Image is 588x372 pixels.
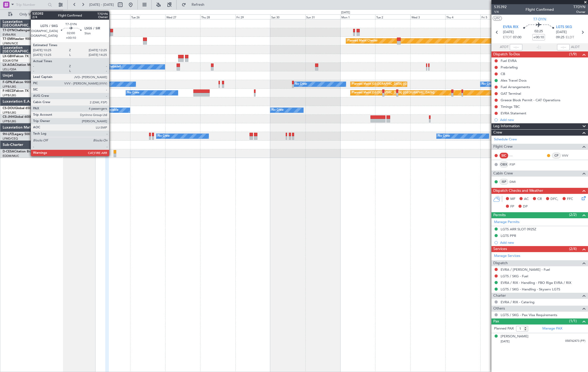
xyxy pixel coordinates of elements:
[526,7,554,13] div: Flight Confirmed
[503,35,512,40] span: ETOT
[500,45,508,50] span: ATOT
[510,204,514,209] span: FP
[494,253,520,259] a: Manage Services
[510,153,521,158] div: - -
[3,38,13,41] span: T7-EMI
[3,154,19,158] a: EDDM/MUC
[550,196,558,202] span: DFC,
[533,17,546,22] span: T7-DYN
[6,10,57,19] button: Only With Activity
[524,196,529,202] span: AC
[200,14,235,19] div: Thu 28
[493,171,513,177] span: Cabin Crew
[235,14,270,19] div: Fri 29
[493,123,520,129] span: Leg Information
[501,280,571,285] a: EVRA / RIX - Handling - FBO Riga EVRA / RIX
[3,133,30,136] a: 9H-LPZLegacy 500
[493,51,520,57] span: Dispatch To-Dos
[3,93,16,97] a: LFPB/LBG
[438,132,450,140] div: No Crew
[513,35,521,40] span: 07:00
[3,63,15,67] span: LX-AOA
[493,130,502,136] span: Crew
[3,107,33,110] a: CS-DOUGlobal 6500
[3,33,16,37] a: EVRA/RIX
[493,318,499,325] span: Pax
[3,38,35,41] a: T7-EMIHawker 900XP
[552,153,561,158] div: CP
[573,10,585,14] span: Owner
[501,59,517,63] div: Fuel EVRA
[493,188,543,194] span: Dispatch Checks and Weather
[3,115,14,119] span: CS-JHH
[3,119,16,123] a: LFPB/LBG
[3,137,18,141] a: LFMD/CEQ
[556,30,567,35] span: [DATE]
[501,300,534,304] a: EVRA / RIX - Catering
[3,63,40,67] a: LX-AOACitation Mustang
[500,179,508,185] div: ISP
[494,220,520,225] a: Manage Permits
[14,13,55,16] span: Only With Activity
[569,51,577,57] span: (1/9)
[16,1,46,9] input: Trip Number
[569,318,577,324] span: (1/1)
[493,293,506,299] span: Charter
[523,204,528,209] span: DP
[179,1,211,9] button: Refresh
[510,196,515,202] span: MF
[3,89,14,93] span: F-HECD
[3,59,18,63] a: EDLW/DTM
[445,14,480,19] div: Thu 4
[3,67,16,71] a: LELL/QSA
[510,44,522,50] input: --:--
[493,212,506,218] span: Permits
[493,246,507,252] span: Services
[3,89,29,93] a: F-HECDFalcon 7X
[295,80,307,88] div: No Crew
[501,65,518,70] div: Prebriefing
[500,153,508,158] div: SIC
[493,306,505,312] span: Others
[3,107,15,110] span: CS-DOU
[501,313,557,317] a: LGTS / SKG - Pax Visa Requirements
[375,14,410,19] div: Tue 2
[494,326,514,331] label: Planned PAX
[501,339,510,343] span: [DATE]
[158,132,170,140] div: No Crew
[556,35,564,40] span: 09:25
[503,25,518,30] span: EVRA RIX
[567,196,573,202] span: FFC
[573,4,585,10] span: T7DYN
[510,179,521,184] a: DMI
[127,89,139,97] div: No Crew
[501,98,560,102] div: Greece Block Permit - CAT Operations
[494,10,507,14] span: 1/4
[501,274,528,278] a: LGTS / SKG - Fuel
[562,153,574,158] a: VVV
[97,63,121,71] div: No Crew Sabadell
[165,14,200,19] div: Wed 27
[500,240,585,245] div: Add new
[3,133,13,136] span: 9H-LPZ
[3,150,35,153] a: D-CESACitation Bravo
[410,14,445,19] div: Wed 3
[500,118,585,122] div: Add new
[3,150,14,153] span: D-CESA
[494,4,507,10] span: 535392
[352,80,435,88] div: Planned Maint [GEOGRAPHIC_DATA] ([GEOGRAPHIC_DATA])
[566,35,574,40] span: ELDT
[352,89,435,97] div: Planned Maint [GEOGRAPHIC_DATA] ([GEOGRAPHIC_DATA])
[270,14,305,19] div: Sat 30
[501,287,560,291] a: LGTS / SKG - Handling - Skyserv LGTS
[3,81,34,84] a: F-GPNJFalcon 900EX
[95,14,130,19] div: Mon 25
[85,80,97,88] div: No Crew
[493,144,513,150] span: Flight Crew
[501,111,526,115] div: EVRA Statement
[501,267,550,272] a: EVRA / [PERSON_NAME] - Fuel
[3,29,14,32] span: T7-DYN
[3,85,16,89] a: LFPB/LBG
[341,10,350,15] div: [DATE]
[537,196,542,202] span: CR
